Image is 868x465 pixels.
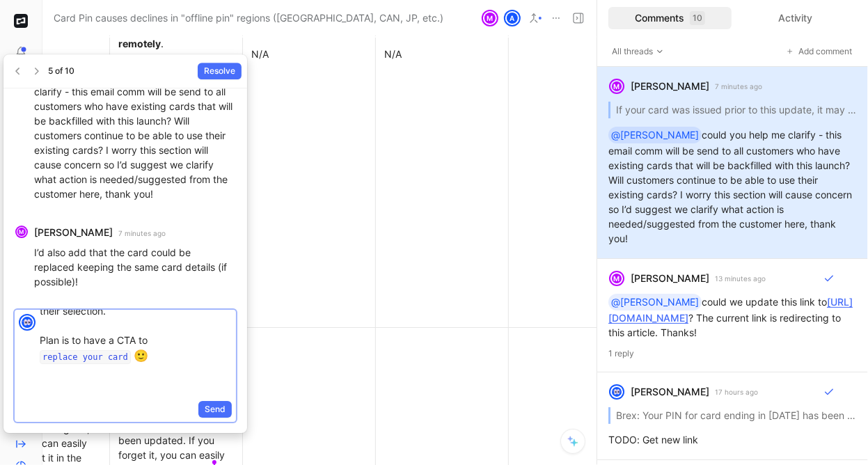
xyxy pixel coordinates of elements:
[134,349,148,363] span: 🙂
[17,227,26,237] div: M
[48,64,74,78] div: 5 of 10
[34,224,113,241] strong: [PERSON_NAME]
[198,63,242,79] button: Resolve
[40,350,131,364] code: replace your card
[204,64,235,78] span: Resolve
[198,401,232,418] button: Send
[118,227,166,239] small: 7 minutes ago
[34,245,236,289] p: I’d also add that the card could be replaced keeping the same card details (if possible)!
[34,68,236,201] p: could you help me clarify - this email comm will be send to all customers who have existing cards...
[205,402,226,416] span: Send
[40,172,232,395] p: Ofc this email will be sent to all existing pin-preferring card customers with an ordered or orde...
[20,315,34,329] img: avatar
